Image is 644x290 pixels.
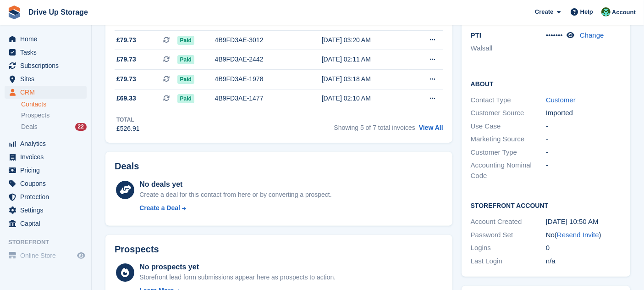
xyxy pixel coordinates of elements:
[535,7,553,17] span: Create
[546,96,576,104] a: Customer
[5,72,87,85] a: menu
[215,94,301,103] div: 4B9FD3AE-1477
[115,161,139,172] h2: Deals
[20,86,75,99] span: CRM
[21,100,87,109] a: Contacts
[75,123,87,131] div: 22
[21,123,38,131] span: Deals
[139,262,336,273] div: No prospects yet
[471,134,546,145] div: Marketing Source
[177,75,194,84] span: Paid
[612,8,636,17] span: Account
[5,190,87,203] a: menu
[21,111,50,120] span: Prospects
[20,217,75,230] span: Capital
[334,124,415,131] span: Showing 5 of 7 total invoices
[116,116,140,124] div: Total
[471,217,546,227] div: Account Created
[21,122,87,132] a: Deals 22
[5,59,87,72] a: menu
[20,164,75,177] span: Pricing
[546,256,621,267] div: n/a
[546,160,621,181] div: -
[139,273,336,282] div: Storefront lead form submissions appear here as prospects to action.
[322,35,409,45] div: [DATE] 03:20 AM
[580,31,604,39] a: Change
[139,179,331,190] div: No deals yet
[5,86,87,99] a: menu
[139,203,180,213] div: Create a Deal
[116,35,136,45] span: £79.73
[116,124,140,134] div: £526.91
[555,231,601,239] span: ( )
[601,7,611,17] img: Camille
[7,6,21,19] img: stora-icon-8386f47178a22dfd0bd8f6a31ec36ba5ce8667c1dd55bd0f319d3a0aa187defe.svg
[471,147,546,158] div: Customer Type
[580,7,593,17] span: Help
[20,177,75,190] span: Coupons
[21,111,87,120] a: Prospects
[139,190,331,200] div: Create a deal for this contact from here or by converting a prospect.
[5,249,87,262] a: menu
[546,108,621,118] div: Imported
[557,231,599,239] a: Resend Invite
[5,46,87,59] a: menu
[20,151,75,163] span: Invoices
[322,74,409,84] div: [DATE] 03:18 AM
[546,147,621,158] div: -
[177,94,194,103] span: Paid
[76,250,87,261] a: Preview store
[419,124,443,131] a: View All
[471,201,621,210] h2: Storefront Account
[139,203,331,213] a: Create a Deal
[546,217,621,227] div: [DATE] 10:50 AM
[20,249,75,262] span: Online Store
[322,55,409,64] div: [DATE] 02:11 AM
[546,31,563,39] span: •••••••
[115,244,159,255] h2: Prospects
[116,94,136,103] span: £69.33
[471,31,481,39] span: PTI
[116,74,136,84] span: £79.73
[471,160,546,181] div: Accounting Nominal Code
[5,33,87,45] a: menu
[8,238,91,247] span: Storefront
[546,121,621,132] div: -
[471,121,546,132] div: Use Case
[471,256,546,267] div: Last Login
[546,243,621,253] div: 0
[546,230,621,240] div: No
[471,95,546,106] div: Contact Type
[5,177,87,190] a: menu
[215,55,301,64] div: 4B9FD3AE-2442
[25,5,92,20] a: Drive Up Storage
[471,243,546,253] div: Logins
[471,230,546,240] div: Password Set
[20,190,75,203] span: Protection
[20,137,75,150] span: Analytics
[322,94,409,103] div: [DATE] 02:10 AM
[5,217,87,230] a: menu
[20,46,75,59] span: Tasks
[177,55,194,64] span: Paid
[5,204,87,217] a: menu
[471,43,546,54] li: Walsall
[20,59,75,72] span: Subscriptions
[215,35,301,45] div: 4B9FD3AE-3012
[471,108,546,118] div: Customer Source
[471,79,621,88] h2: About
[5,164,87,177] a: menu
[116,55,136,64] span: £79.73
[5,137,87,150] a: menu
[20,72,75,85] span: Sites
[20,204,75,217] span: Settings
[20,33,75,45] span: Home
[215,74,301,84] div: 4B9FD3AE-1978
[546,134,621,145] div: -
[5,151,87,163] a: menu
[177,36,194,45] span: Paid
